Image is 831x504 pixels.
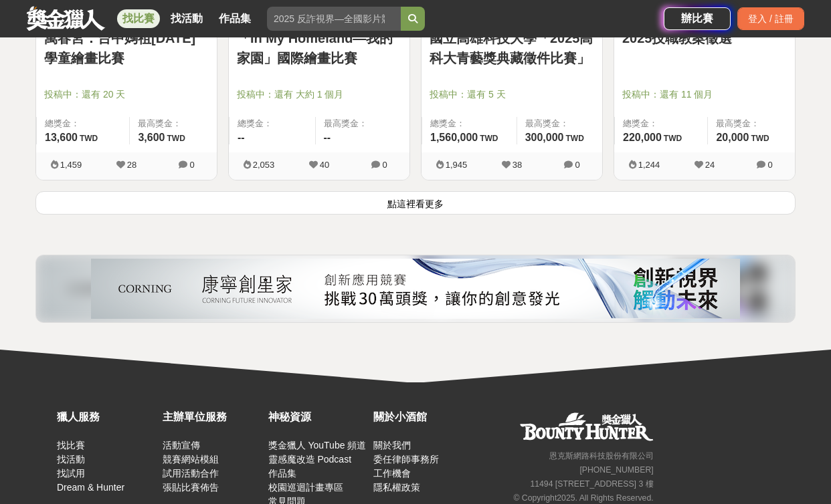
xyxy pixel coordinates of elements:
[579,465,653,475] small: [PHONE_NUMBER]
[45,132,78,143] span: 13,600
[57,440,85,451] a: 找比賽
[189,160,194,170] span: 0
[57,454,85,465] a: 找活動
[716,132,749,143] span: 20,000
[268,454,351,465] a: 靈感魔改造 Podcast
[127,160,136,170] span: 28
[525,117,594,130] span: 最高獎金：
[238,132,245,143] span: --
[622,28,787,48] a: 2025技職教案徵選
[767,160,772,170] span: 0
[138,117,209,130] span: 最高獎金：
[163,409,262,425] div: 主辦單位服務
[324,132,331,143] span: --
[253,160,275,170] span: 2,053
[268,482,343,493] a: 校園巡迴計畫專區
[373,409,472,425] div: 關於小酒館
[566,134,584,143] span: TWD
[167,134,185,143] span: TWD
[238,117,307,130] span: 總獎金：
[163,482,219,493] a: 張貼比賽佈告
[57,468,85,479] a: 找試用
[664,7,731,30] a: 辦比賽
[575,160,579,170] span: 0
[57,482,124,493] a: Dream & Hunter
[267,7,401,31] input: 2025 反詐視界—全國影片競賽
[237,88,401,102] span: 投稿中：還有 大約 1 個月
[513,493,653,503] small: © Copyright 2025 . All Rights Reserved.
[373,454,439,465] a: 委任律師事務所
[57,409,156,425] div: 獵人服務
[91,259,740,319] img: 26832ba5-e3c6-4c80-9a06-d1bc5d39966c.png
[716,117,787,130] span: 最高獎金：
[430,88,594,102] span: 投稿中：還有 5 天
[320,160,329,170] span: 40
[446,160,468,170] span: 1,945
[751,134,769,143] span: TWD
[737,7,804,30] div: 登入 / 註冊
[35,191,796,215] button: 點這裡看更多
[163,468,219,479] a: 試用活動合作
[664,134,682,143] span: TWD
[480,134,498,143] span: TWD
[268,468,296,479] a: 作品集
[430,28,594,68] a: 國立高雄科技大學「2025高科大青藝獎典藏徵件比賽」
[60,160,82,170] span: 1,459
[513,160,522,170] span: 38
[237,28,401,68] a: 「In My Homeland—我的家園」國際繪畫比賽
[268,440,367,451] a: 獎金獵人 YouTube 頻道
[623,132,662,143] span: 220,000
[373,440,411,451] a: 關於我們
[430,117,509,130] span: 總獎金：
[623,117,699,130] span: 總獎金：
[373,468,411,479] a: 工作機會
[138,132,165,143] span: 3,600
[44,88,209,102] span: 投稿中：還有 20 天
[622,88,787,102] span: 投稿中：還有 11 個月
[373,482,420,493] a: 隱私權政策
[525,132,564,143] span: 300,000
[705,160,715,170] span: 24
[163,454,219,465] a: 競賽網站模組
[324,117,402,130] span: 最高獎金：
[80,134,98,143] span: TWD
[430,132,478,143] span: 1,560,000
[213,9,256,28] a: 作品集
[117,9,160,28] a: 找比賽
[549,451,654,461] small: 恩克斯網路科技股份有限公司
[163,440,200,451] a: 活動宣傳
[382,160,387,170] span: 0
[530,479,653,489] small: 11494 [STREET_ADDRESS] 3 樓
[268,409,367,425] div: 神秘資源
[44,28,209,68] a: 萬春宮．台中媽祖[DATE]學童繪畫比賽
[45,117,121,130] span: 總獎金：
[638,160,660,170] span: 1,244
[165,9,208,28] a: 找活動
